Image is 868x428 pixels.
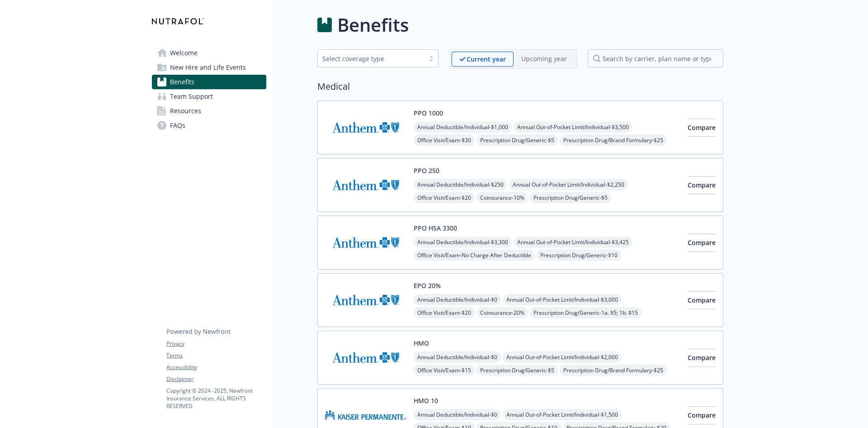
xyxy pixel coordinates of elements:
[414,166,439,175] button: PPO 250
[152,104,266,118] a: Resources
[476,135,558,146] span: Prescription Drug/Generic - $5
[414,121,512,133] span: Annual Deductible/Individual - $1,000
[322,54,420,63] div: Select coverage type
[530,307,642,318] span: Prescription Drug/Generic - 1a. $5; 1b. $15
[688,411,716,419] span: Compare
[170,118,185,133] span: FAQs
[166,387,266,410] p: Copyright © 2024 - 2025 , Newfront Insurance Services, ALL RIGHTS RESERVED
[325,166,406,204] img: Anthem Blue Cross carrier logo
[514,121,632,133] span: Annual Out-of-Pocket Limit/Individual - $3,500
[588,49,723,67] input: search by carrier, plan name or type
[688,123,716,132] span: Compare
[688,234,716,252] button: Compare
[325,223,406,262] img: Anthem Blue Cross carrier logo
[414,307,475,318] span: Office Visit/Exam - $20
[688,119,716,137] button: Compare
[414,179,507,190] span: Annual Deductible/Individual - $250
[688,296,716,304] span: Compare
[166,351,266,360] a: Terms
[514,52,575,67] span: Upcoming year
[688,181,716,189] span: Compare
[152,118,266,133] a: FAQs
[414,223,457,233] button: PPO HSA 3300
[325,281,406,319] img: Anthem Blue Cross carrier logo
[166,340,266,348] a: Privacy
[560,365,667,376] span: Prescription Drug/Brand Formulary - $25
[414,250,535,261] span: Office Visit/Exam - No Charge After Deductible
[317,80,723,93] h2: Medical
[514,236,632,248] span: Annual Out-of-Pocket Limit/Individual - $3,425
[152,60,266,75] a: New Hire and Life Events
[414,192,475,203] span: Office Visit/Exam - $20
[521,54,567,63] p: Upcoming year
[166,363,266,371] a: Accessibility
[530,192,611,203] span: Prescription Drug/Generic - $5
[503,351,622,363] span: Annual Out-of-Pocket Limit/Individual - $2,000
[170,89,213,104] span: Team Support
[476,365,558,376] span: Prescription Drug/Generic - $5
[414,294,501,305] span: Annual Deductible/Individual - $0
[476,192,528,203] span: Coinsurance - 10%
[325,338,406,377] img: Anthem Blue Cross carrier logo
[170,75,194,89] span: Benefits
[414,338,429,348] button: HMO
[476,307,528,318] span: Coinsurance - 20%
[688,349,716,367] button: Compare
[170,104,201,118] span: Resources
[688,406,716,424] button: Compare
[414,365,475,376] span: Office Visit/Exam - $15
[152,89,266,104] a: Team Support
[325,108,406,147] img: Anthem Blue Cross carrier logo
[509,179,628,190] span: Annual Out-of-Pocket Limit/Individual - $2,250
[414,281,441,290] button: EPO 20%
[560,135,667,146] span: Prescription Drug/Brand Formulary - $25
[337,11,409,38] h1: Benefits
[688,291,716,309] button: Compare
[152,46,266,60] a: Welcome
[414,236,512,248] span: Annual Deductible/Individual - $3,300
[170,60,246,75] span: New Hire and Life Events
[688,238,716,247] span: Compare
[152,75,266,89] a: Benefits
[503,294,622,305] span: Annual Out-of-Pocket Limit/Individual - $3,000
[414,351,501,363] span: Annual Deductible/Individual - $0
[414,108,443,118] button: PPO 1000
[467,54,506,64] p: Current year
[537,250,621,261] span: Prescription Drug/Generic - $10
[414,409,501,420] span: Annual Deductible/Individual - $0
[414,396,438,405] button: HMO 10
[414,135,475,146] span: Office Visit/Exam - $30
[688,353,716,362] span: Compare
[503,409,622,420] span: Annual Out-of-Pocket Limit/Individual - $1,500
[170,46,198,60] span: Welcome
[688,176,716,194] button: Compare
[166,375,266,383] a: Disclaimer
